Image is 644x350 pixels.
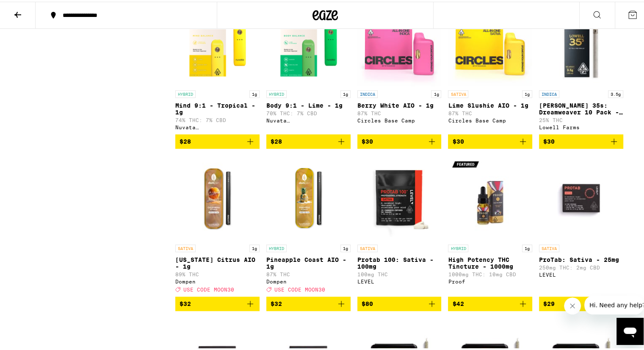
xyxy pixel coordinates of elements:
[362,136,373,143] span: $30
[522,243,532,250] p: 1g
[175,243,196,250] p: SATIVA
[266,89,287,96] p: HYBRID
[452,299,464,306] span: $42
[175,123,260,128] div: Nuvata ([GEOGRAPHIC_DATA])
[539,133,623,147] button: Add to bag
[357,154,442,294] a: Open page for Protab 100: Sativa - 100mg from LEVEL
[448,154,532,239] img: Proof - High Potency THC Tincture - 1000mg
[183,285,234,291] span: USE CODE MOON30
[175,100,260,114] p: Mind 9:1 - Tropical - 1g
[539,263,623,269] p: 250mg THC: 2mg CBD
[564,296,581,313] iframe: Close message
[539,89,559,96] p: INDICA
[608,89,623,96] p: 3.5g
[249,89,260,96] p: 1g
[539,255,623,261] p: ProTab: Sativa - 25mg
[266,133,351,147] button: Add to bag
[175,116,260,121] p: 74% THC: 7% CBD
[175,255,260,268] p: [US_STATE] Citrus AIO - 1g
[448,154,532,294] a: Open page for High Potency THC Tincture - 1000mg from Proof
[175,295,260,309] button: Add to bag
[448,295,532,309] button: Add to bag
[522,89,532,96] p: 1g
[175,89,196,96] p: HYBRID
[266,116,351,122] div: Nuvata ([GEOGRAPHIC_DATA])
[271,299,282,306] span: $32
[175,154,260,294] a: Open page for California Citrus AIO - 1g from Dompen
[266,277,351,283] div: Dompen
[539,243,559,250] p: SATIVA
[357,255,442,268] p: Protab 100: Sativa - 100mg
[448,116,532,122] div: Circles Base Camp
[175,270,260,275] p: 89% THC
[175,277,260,283] div: Dompen
[452,136,464,143] span: $30
[357,277,442,283] div: LEVEL
[357,154,442,239] img: LEVEL - Protab 100: Sativa - 100mg
[539,270,623,276] div: LEVEL
[357,243,378,250] p: SATIVA
[357,89,378,96] p: INDICA
[448,277,532,283] div: Proof
[266,243,287,250] p: HYBRID
[271,136,282,143] span: $28
[357,133,442,147] button: Add to bag
[249,243,260,250] p: 1g
[357,100,442,107] p: Berry White AIO - 1g
[539,295,623,309] button: Add to bag
[266,100,351,107] p: Body 9:1 - Lime - 1g
[266,255,351,268] p: Pineapple Coast AIO - 1g
[266,109,351,114] p: 70% THC: 7% CBD
[266,154,351,239] img: Dompen - Pineapple Coast AIO - 1g
[5,6,61,13] span: Hi. Need any help?
[357,270,442,275] p: 100mg THC
[266,270,351,275] p: 87% THC
[448,109,532,114] p: 87% THC
[616,316,644,343] iframe: Button to launch messaging window
[357,295,442,309] button: Add to bag
[175,154,260,239] img: Dompen - California Citrus AIO - 1g
[274,285,325,291] span: USE CODE MOON30
[357,109,442,114] p: 87% THC
[357,116,442,122] div: Circles Base Camp
[340,89,351,96] p: 1g
[266,154,351,294] a: Open page for Pineapple Coast AIO - 1g from Dompen
[539,100,623,114] p: [PERSON_NAME] 35s: Dreamweaver 10 Pack - 3.5g
[539,154,623,294] a: Open page for ProTab: Sativa - 25mg from LEVEL
[539,154,623,239] img: LEVEL - ProTab: Sativa - 25mg
[175,133,260,147] button: Add to bag
[448,133,532,147] button: Add to bag
[180,136,191,143] span: $28
[539,116,623,121] p: 25% THC
[340,243,351,250] p: 1g
[266,295,351,309] button: Add to bag
[448,100,532,107] p: Lime Slushie AIO - 1g
[362,299,373,306] span: $80
[448,270,532,275] p: 1000mg THC: 10mg CBD
[180,299,191,306] span: $32
[584,294,644,313] iframe: Message from company
[539,123,623,128] div: Lowell Farms
[448,255,532,268] p: High Potency THC Tincture - 1000mg
[448,243,468,250] p: HYBRID
[431,89,441,96] p: 1g
[543,136,555,143] span: $30
[543,299,555,306] span: $29
[448,89,468,96] p: SATIVA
